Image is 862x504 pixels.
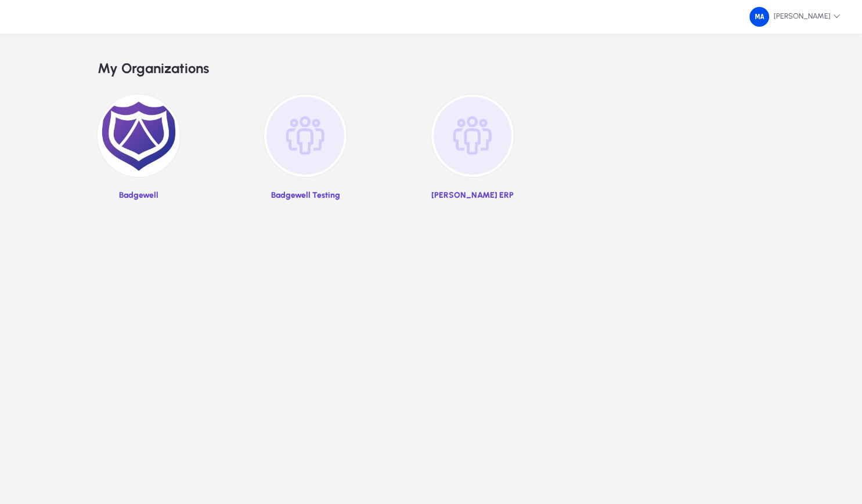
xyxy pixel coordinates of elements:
a: Badgewell [98,95,180,209]
img: organization-placeholder.png [431,95,514,177]
span: [PERSON_NAME] [749,7,841,27]
p: [PERSON_NAME] ERP [431,191,514,201]
img: 34.png [749,7,769,27]
img: organization-placeholder.png [264,95,347,177]
button: [PERSON_NAME] [740,6,850,27]
a: [PERSON_NAME] ERP [431,95,514,209]
p: Badgewell [98,191,180,201]
p: Badgewell Testing [264,191,347,201]
img: 2.png [98,95,180,177]
h2: My Organizations [98,60,764,77]
a: Badgewell Testing [264,95,347,209]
